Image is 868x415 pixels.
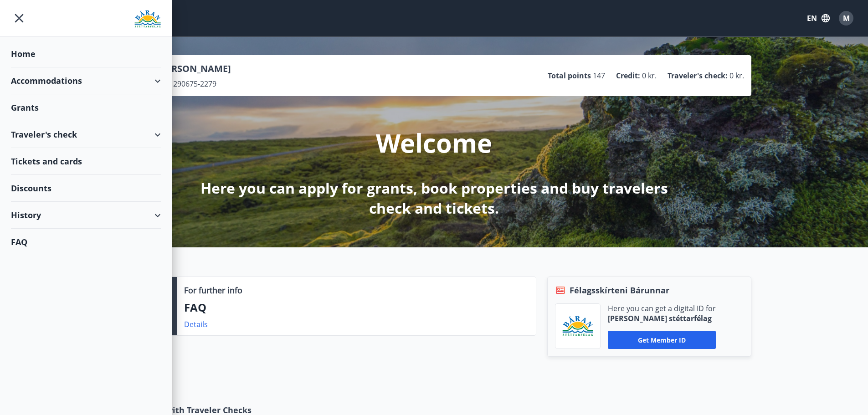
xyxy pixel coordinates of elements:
[11,10,27,26] button: menu
[548,71,591,81] p: Total points
[570,284,669,296] span: Félagsskírteni Bárunnar
[376,125,492,160] p: Welcome
[668,71,728,81] p: Traveler's check :
[184,319,208,329] a: Details
[616,71,640,81] p: Credit :
[184,284,242,296] p: For further info
[157,62,231,75] p: [PERSON_NAME]
[11,41,161,67] div: Home
[835,7,857,29] button: M
[11,175,161,202] div: Discounts
[173,79,216,89] span: 290675-2279
[608,313,716,323] p: [PERSON_NAME] stéttarfélag
[843,13,850,23] span: M
[608,303,716,313] p: Here you can get a digital ID for
[803,10,833,26] button: EN
[11,67,161,94] div: Accommodations
[11,121,161,148] div: Traveler's check
[729,71,744,81] span: 0 kr.
[194,178,675,218] p: Here you can apply for grants, book properties and buy travelers check and tickets.
[11,229,161,255] div: FAQ
[593,71,605,81] span: 147
[11,148,161,175] div: Tickets and cards
[608,331,716,349] button: Get member ID
[11,202,161,229] div: History
[642,71,657,81] span: 0 kr.
[562,316,593,337] img: Bz2lGXKH3FXEIQKvoQ8VL0Fr0uCiWgfgA3I6fSs8.png
[184,300,529,315] p: FAQ
[134,10,161,28] img: union_logo
[11,94,161,121] div: Grants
